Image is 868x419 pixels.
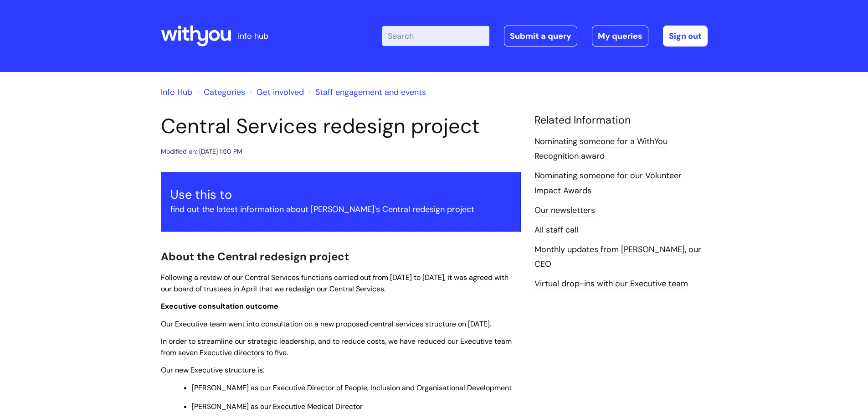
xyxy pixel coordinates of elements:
li: Solution home [195,85,245,99]
span: Executive consultation outcome [161,301,278,311]
li: Staff engagement and events [306,85,426,99]
p: info hub [238,29,268,43]
p: find out the latest information about [PERSON_NAME]'s Central redesign project [170,202,511,217]
a: Submit a query [504,26,577,47]
a: My queries [592,26,648,47]
a: Nominating someone for our Volunteer Impact Awards [534,170,682,197]
li: Get involved [247,85,304,99]
div: | - [382,26,708,47]
span: [PERSON_NAME] as our Executive Medical Director [192,402,363,411]
a: Categories [204,87,245,98]
div: Modified on: [DATE] 1:50 PM [161,146,242,157]
h3: Use this to [170,187,511,202]
span: About the Central redesign project [161,249,349,264]
a: Nominating someone for a WithYou Recognition award [534,136,668,162]
a: Info Hub [161,87,192,98]
h4: Related Information [534,114,708,127]
span: Following a review of our Central Services functions carried out from [DATE] to [DATE], it was ag... [161,273,508,294]
span: In order to streamline our strategic leadership, and to reduce costs, we have reduced our Executi... [161,336,512,357]
a: Virtual drop-ins with our Executive team [534,278,688,290]
a: Monthly updates from [PERSON_NAME], our CEO [534,244,701,270]
input: Search [382,26,489,46]
h1: Central Services redesign project [161,114,521,139]
a: Our newsletters [534,205,595,217]
a: Sign out [663,26,708,47]
a: All staff call [534,224,578,236]
a: Staff engagement and events [315,87,426,98]
span: Our new Executive structure is: [161,365,264,375]
a: Get involved [257,87,304,98]
span: [PERSON_NAME] as our Executive Director of People, Inclusion and Organisational Development [192,383,512,393]
span: Our Executive team went into consultation on a new proposed central services structure on [DATE]. [161,319,491,329]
